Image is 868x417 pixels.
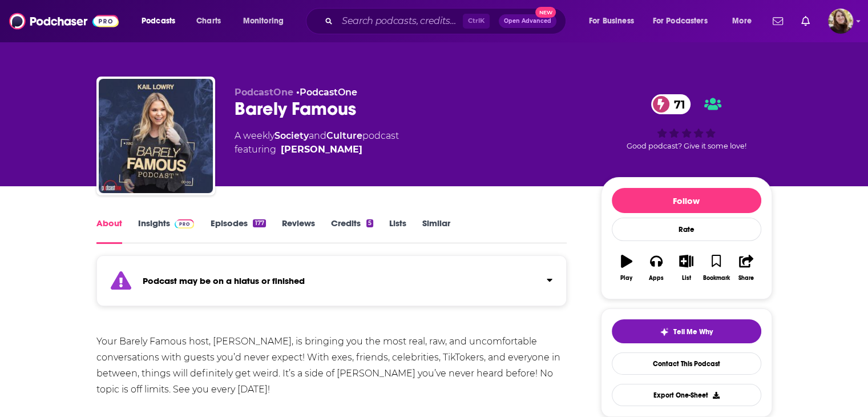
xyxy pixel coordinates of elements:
[317,8,577,34] div: Search podcasts, credits, & more...
[463,14,490,29] span: Ctrl K
[627,142,746,150] span: Good podcast? Give it some love!
[210,218,265,244] a: Episodes177
[660,327,669,336] img: tell me why sparkle
[828,9,853,34] img: User Profile
[645,12,724,30] button: open menu
[535,7,556,18] span: New
[663,94,691,114] span: 71
[281,143,362,157] a: Kail Lowry
[99,79,213,193] img: Barely Famous
[9,10,119,32] img: Podchaser - Follow, Share and Rate Podcasts
[96,334,567,398] div: Your Barely Famous host, [PERSON_NAME], is bringing you the most real, raw, and uncomfortable con...
[649,275,664,282] div: Apps
[612,352,761,375] a: Contact This Podcast
[331,218,373,244] a: Credits5
[828,9,853,34] span: Logged in as katiefuchs
[612,247,641,288] button: Play
[337,12,463,30] input: Search podcasts, credits, & more...
[235,87,293,98] span: PodcastOne
[235,12,298,30] button: open menu
[235,143,399,157] span: featuring
[682,275,691,282] div: List
[612,188,761,213] button: Follow
[243,13,284,29] span: Monitoring
[612,218,761,241] div: Rate
[673,327,713,336] span: Tell Me Why
[138,218,195,244] a: InsightsPodchaser Pro
[196,13,221,29] span: Charts
[589,13,634,29] span: For Business
[366,219,373,227] div: 5
[701,247,731,288] button: Bookmark
[828,9,853,34] button: Show profile menu
[96,262,567,306] section: Click to expand status details
[282,218,315,244] a: Reviews
[235,129,399,157] div: A weekly podcast
[389,218,406,244] a: Lists
[797,11,814,31] a: Show notifications dropdown
[253,219,265,227] div: 177
[601,87,772,158] div: 71Good podcast? Give it some love!
[296,87,357,98] span: •
[309,130,326,141] span: and
[134,12,190,30] button: open menu
[274,130,309,141] a: Society
[732,13,752,29] span: More
[422,218,450,244] a: Similar
[189,12,228,30] a: Charts
[504,18,551,24] span: Open Advanced
[671,247,701,288] button: List
[175,219,195,228] img: Podchaser Pro
[300,87,357,98] a: PodcastOne
[612,319,761,343] button: tell me why sparkleTell Me Why
[641,247,671,288] button: Apps
[731,247,761,288] button: Share
[768,11,788,31] a: Show notifications dropdown
[612,384,761,406] button: Export One-Sheet
[96,218,122,244] a: About
[620,275,632,282] div: Play
[651,94,691,114] a: 71
[724,12,766,30] button: open menu
[326,130,362,141] a: Culture
[142,13,175,29] span: Podcasts
[703,275,729,282] div: Bookmark
[143,275,305,286] strong: Podcast may be on a hiatus or finished
[738,275,754,282] div: Share
[499,14,556,28] button: Open AdvancedNew
[653,13,708,29] span: For Podcasters
[581,12,648,30] button: open menu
